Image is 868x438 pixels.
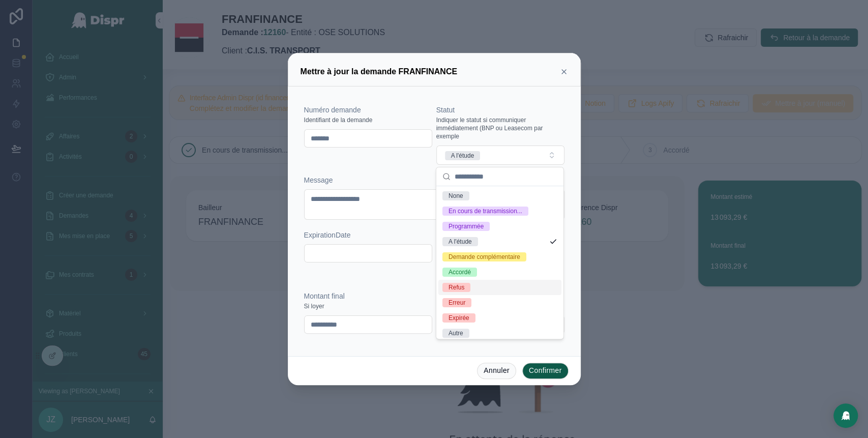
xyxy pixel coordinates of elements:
[301,66,457,78] h3: Mettre à jour la demande FRANFINANCE
[448,237,472,246] div: A l'étude
[304,302,324,310] span: Si loyer
[448,329,463,338] div: Autre
[451,151,474,160] div: A l'étude
[436,186,563,339] div: Suggestions
[477,363,516,379] button: Annuler
[448,283,464,292] div: Refus
[833,403,858,428] div: Open Intercom Messenger
[304,116,373,124] span: Identifiant de la demande
[436,106,455,114] span: Statut
[448,191,463,200] div: None
[304,106,361,114] span: Numéro demande
[436,116,564,140] span: Indiquer le statut si communiquer immédiatement (BNP ou Leasecom par exemple
[448,268,471,277] div: Accordé
[448,222,484,231] div: Programmée
[522,363,568,379] button: Confirmer
[436,145,564,165] button: Select Button
[304,231,351,239] span: ExpirationDate
[304,176,333,184] span: Message
[448,252,520,261] div: Demande complémentaire
[448,313,469,323] div: Expirée
[304,292,345,300] span: Montant final
[448,207,522,216] div: En cours de transmission...
[448,298,465,307] div: Erreur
